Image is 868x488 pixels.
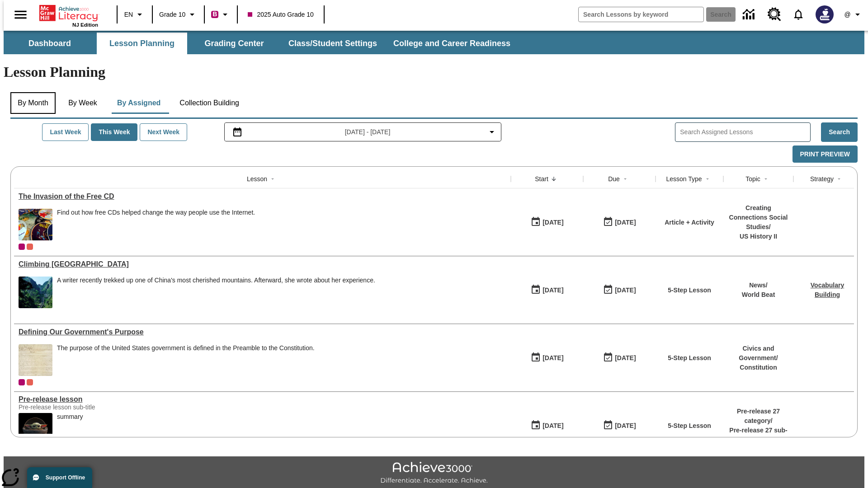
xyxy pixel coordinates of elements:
[742,281,775,290] p: News /
[267,174,278,184] button: Sort
[19,244,25,250] div: Current Class
[542,420,563,432] div: [DATE]
[608,174,620,183] div: Due
[140,123,187,141] button: Next Week
[39,4,98,22] a: Home
[787,3,810,26] a: Notifications
[615,285,636,296] div: [DATE]
[528,282,566,299] button: 07/22/25: First time the lesson was available
[19,328,506,336] a: Defining Our Government's Purpose, Lessons
[19,192,506,201] div: The Invasion of the Free CD
[386,33,518,54] button: College and Career Readiness
[247,174,267,183] div: Lesson
[4,33,519,54] div: SubNavbar
[19,344,52,376] img: This historic document written in calligraphic script on aged parchment, is the Preamble of the C...
[542,217,563,228] div: [DATE]
[57,209,255,216] div: Find out how free CDs helped change the way people use the Internet.
[19,192,506,201] a: The Invasion of the Free CD, Lessons
[728,426,789,445] p: Pre-release 27 sub-category
[57,209,255,240] div: Find out how free CDs helped change the way people use the Internet.
[19,395,506,404] a: Pre-release lesson, Lessons
[728,203,789,232] p: Creating Connections Social Studies /
[281,33,384,54] button: Class/Student Settings
[816,5,834,23] img: Avatar
[666,174,702,183] div: Lesson Type
[172,92,246,114] button: Collection Building
[535,174,548,183] div: Start
[189,33,279,54] button: Grading Center
[793,145,858,163] button: Print Preview
[7,1,34,28] button: Open side menu
[5,33,95,54] button: Dashboard
[600,214,639,231] button: 09/01/25: Last day the lesson can be accessed
[57,413,83,421] div: summary
[19,413,52,445] img: hero alt text
[810,3,839,26] button: Select a new avatar
[615,420,636,432] div: [DATE]
[27,244,33,250] div: OL 2025 Auto Grade 11
[345,127,391,137] span: [DATE] - [DATE]
[57,413,83,445] div: summary
[600,349,639,366] button: 03/31/26: Last day the lesson can be accessed
[39,3,98,28] div: Home
[19,260,506,268] a: Climbing Mount Tai, Lessons
[615,352,636,364] div: [DATE]
[120,6,149,23] button: Language: EN, Select a language
[228,127,498,137] button: Select the date range menu item
[57,277,375,284] div: A writer recently trekked up one of China's most cherished mountains. Afterward, she wrote about ...
[728,363,789,372] p: Constitution
[91,123,137,141] button: This Week
[156,6,201,23] button: Grade: Grade 10, Select a grade
[620,174,631,184] button: Sort
[212,9,217,20] span: B
[821,122,858,142] button: Search
[742,290,775,300] p: World Beat
[57,344,315,352] div: The purpose of the United States government is defined in the Preamble to the Constitution.
[42,123,89,141] button: Last Week
[839,6,868,23] button: Profile/Settings
[600,417,639,434] button: 01/25/26: Last day the lesson can be accessed
[19,277,52,308] img: 6000 stone steps to climb Mount Tai in Chinese countryside
[745,174,760,183] div: Topic
[19,328,506,336] div: Defining Our Government's Purpose
[548,174,559,184] button: Sort
[579,7,703,22] input: search field
[72,22,98,28] span: NJ Edition
[810,174,834,183] div: Strategy
[542,285,563,296] div: [DATE]
[728,232,789,241] p: US History II
[762,2,787,27] a: Resource Center, Will open in new tab
[57,344,315,376] span: The purpose of the United States government is defined in the Preamble to the Constitution.
[10,92,56,114] button: By Month
[208,6,234,23] button: Boost Class color is violet red. Change class color
[57,277,375,308] div: A writer recently trekked up one of China's most cherished mountains. Afterward, she wrote about ...
[4,31,864,54] div: SubNavbar
[680,126,810,139] input: Search Assigned Lessons
[528,214,566,231] button: 09/01/25: First time the lesson was available
[19,395,506,404] div: Pre-release lesson
[834,174,844,184] button: Sort
[4,64,864,80] h1: Lesson Planning
[60,92,105,114] button: By Week
[668,286,711,295] p: 5-Step Lesson
[27,379,33,385] div: OL 2025 Auto Grade 11
[737,2,762,27] a: Data Center
[486,127,497,137] svg: Collapse Date Range Filter
[811,282,844,298] a: Vocabulary Building
[19,404,154,411] div: Pre-release lesson sub-title
[528,349,566,366] button: 07/01/25: First time the lesson was available
[380,462,488,485] img: Achieve3000 Differentiate Accelerate Achieve
[248,10,313,19] span: 2025 Auto Grade 10
[668,353,711,363] p: 5-Step Lesson
[665,218,714,227] p: Article + Activity
[46,474,85,481] span: Support Offline
[97,33,187,54] button: Lesson Planning
[19,379,25,385] div: Current Class
[615,217,636,228] div: [DATE]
